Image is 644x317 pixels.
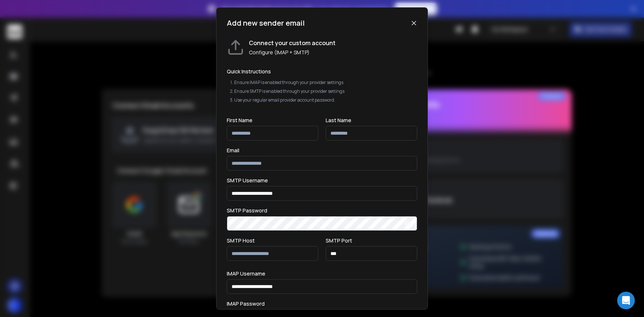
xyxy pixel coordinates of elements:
[234,80,417,85] li: Ensure IMAP is enabled through your provider settings
[234,88,417,94] li: Ensure SMTP is enabled through your provider settings
[249,49,336,56] p: Configure (IMAP + SMTP)
[227,68,417,75] h2: Quick Instructions
[249,39,336,47] h1: Connect your custom account
[227,148,239,153] label: Email
[227,271,265,276] label: IMAP Username
[227,238,255,243] label: SMTP Host
[326,238,352,243] label: SMTP Port
[227,118,253,123] label: First Name
[227,301,265,306] label: IMAP Password
[617,292,635,309] div: Open Intercom Messenger
[227,18,305,28] h1: Add new sender email
[227,178,268,183] label: SMTP Username
[234,97,417,103] li: Use your regular email provider account password.
[326,118,351,123] label: Last Name
[227,208,267,213] label: SMTP Password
